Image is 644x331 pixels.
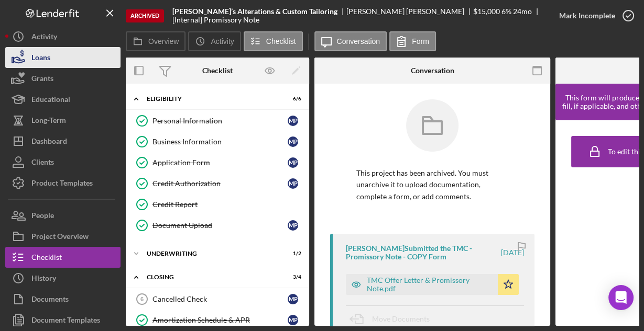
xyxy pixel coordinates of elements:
tspan: 6 [140,296,144,302]
button: Checklist [244,31,303,51]
label: Form [412,37,429,45]
div: Document Upload [152,221,288,230]
div: Credit Authorization [152,179,288,188]
div: Mark Incomplete [559,5,615,26]
div: Amortization Schedule & APR [152,316,288,324]
label: Conversation [337,37,380,45]
label: Overview [148,37,179,45]
div: Open Intercom Messenger [608,285,634,310]
button: Overview [126,31,185,51]
div: Closing [147,274,275,280]
button: History [5,268,121,289]
div: Underwriting [147,250,275,257]
button: Clients [5,152,121,173]
div: M P [288,294,298,304]
button: Form [389,31,436,51]
a: Document UploadMP [131,215,304,236]
div: 6 / 6 [282,96,301,102]
button: TMC Offer Letter & Promissory Note.pdf [346,274,519,295]
div: M P [288,116,298,126]
button: Long-Term [5,110,121,131]
button: Document Templates [5,310,121,330]
div: Cancelled Check [152,295,288,303]
div: Application Form [152,158,288,167]
button: People [5,205,121,226]
button: Dashboard [5,131,121,152]
button: Grants [5,68,121,89]
a: Credit Report [131,194,304,215]
button: Activity [5,26,121,47]
button: Loans [5,47,121,68]
a: Credit AuthorizationMP [131,173,304,194]
div: 1 / 2 [282,250,301,257]
a: Personal InformationMP [131,110,304,131]
button: Documents [5,289,121,310]
button: Project Overview [5,226,121,247]
div: History [31,268,56,291]
time: 2024-02-29 00:27 [501,248,524,257]
div: Business Information [152,138,288,146]
div: Activity [31,26,57,50]
button: Mark Incomplete [549,5,639,26]
div: Long-Term [31,110,66,133]
div: Credit Report [152,200,303,209]
div: [PERSON_NAME] [PERSON_NAME] [346,7,473,16]
div: $15,000 [473,7,500,16]
button: Checklist [5,247,121,268]
div: M P [288,220,298,231]
div: [Internal] Promissory Note [172,16,259,24]
div: [PERSON_NAME] Submitted the TMC - Promissory Note - COPY Form [346,244,499,261]
div: Product Templates [31,173,93,196]
div: M P [288,315,298,325]
div: Eligibility [147,96,275,102]
div: M P [288,136,298,147]
p: This project has been archived. You must unarchive it to upload documentation, complete a form, o... [356,167,508,202]
div: Grants [31,68,53,92]
div: 3 / 4 [282,274,301,280]
div: Archived [126,9,164,22]
div: Dashboard [31,131,67,154]
button: Conversation [314,31,387,51]
div: Checklist [202,66,233,75]
button: Activity [188,31,241,51]
div: 24 mo [513,7,532,16]
button: Product Templates [5,173,121,193]
div: Clients [31,152,54,175]
div: M P [288,157,298,168]
div: 6 % [501,7,511,16]
div: TMC Offer Letter & Promissory Note.pdf [367,276,493,293]
div: Project Overview [31,226,89,249]
a: Amortization Schedule & APRMP [131,310,304,330]
div: Personal Information [152,117,288,125]
b: [PERSON_NAME]’s Alterations & Custom Tailoring [172,7,337,16]
a: 6Cancelled CheckMP [131,289,304,310]
span: Move Documents [372,314,430,323]
label: Activity [211,37,234,45]
a: Business InformationMP [131,131,304,152]
div: Checklist [31,247,62,270]
div: Loans [31,47,50,71]
div: Documents [31,289,69,312]
label: Checklist [266,37,296,45]
button: Educational [5,89,121,110]
div: M P [288,178,298,189]
div: Conversation [411,66,454,75]
div: Educational [31,89,70,112]
a: Application FormMP [131,152,304,173]
div: People [31,205,54,229]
